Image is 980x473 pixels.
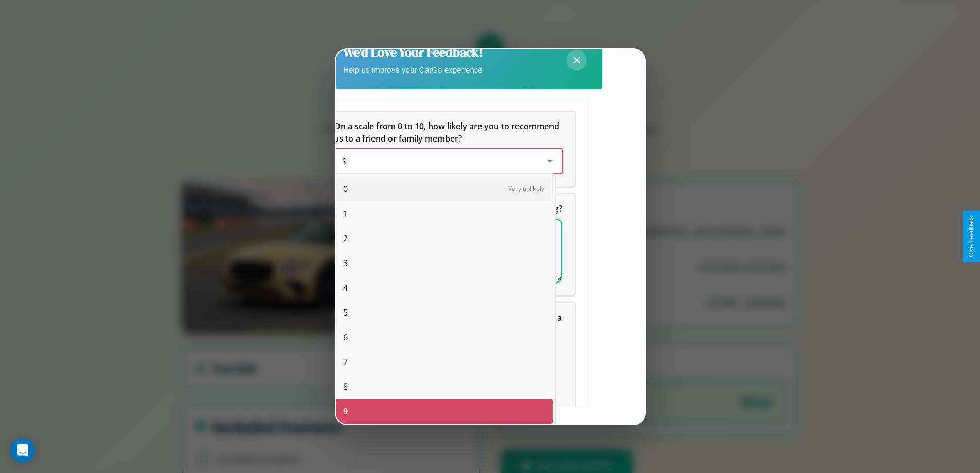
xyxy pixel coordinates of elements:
div: 0 [336,177,553,201]
span: 9 [342,155,347,167]
div: 9 [336,399,553,424]
h5: On a scale from 0 to 10, how likely are you to recommend us to a friend or family member? [334,120,562,145]
span: 0 [343,183,348,195]
div: 2 [336,226,553,251]
span: 9 [343,405,348,417]
div: On a scale from 0 to 10, how likely are you to recommend us to a friend or family member? [322,112,575,186]
span: 7 [343,356,348,368]
div: Give Feedback [968,216,975,257]
div: 4 [336,275,553,300]
span: 4 [343,282,348,294]
div: 3 [336,251,553,275]
span: 2 [343,232,348,244]
h2: We'd Love Your Feedback! [343,44,483,61]
div: 7 [336,349,553,374]
div: 10 [336,424,553,448]
span: Very unlikely [508,184,544,193]
span: On a scale from 0 to 10, how likely are you to recommend us to a friend or family member? [334,120,561,144]
p: Help us improve your CarGo experience [343,63,483,77]
div: 1 [336,201,553,226]
div: 8 [336,374,553,399]
span: What can we do to make your experience more satisfying? [334,203,562,214]
span: Which of the following features do you value the most in a vehicle? [334,312,564,336]
span: 3 [343,257,348,269]
span: 5 [343,306,348,319]
div: 5 [336,300,553,325]
span: 6 [343,331,348,343]
span: 1 [343,207,348,220]
div: Open Intercom Messenger [10,438,35,463]
div: 6 [336,325,553,349]
div: On a scale from 0 to 10, how likely are you to recommend us to a friend or family member? [334,149,562,173]
span: 8 [343,380,348,393]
